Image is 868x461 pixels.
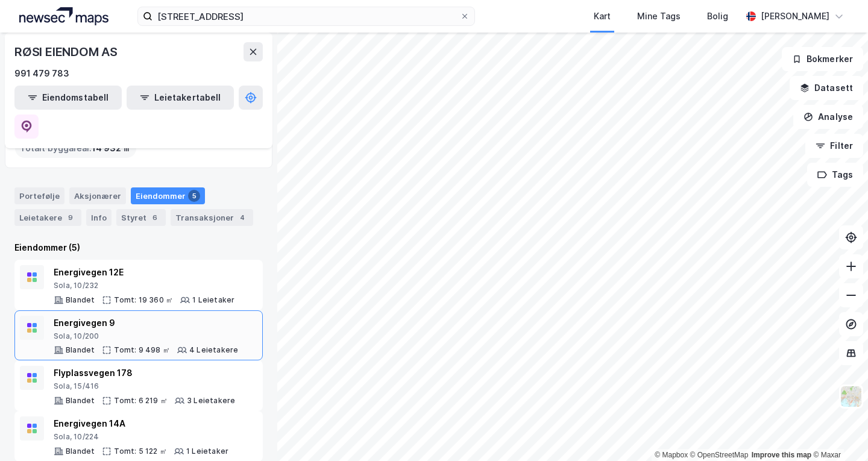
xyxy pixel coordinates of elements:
[14,209,81,226] div: Leietakere
[236,212,248,224] div: 4
[14,240,263,255] div: Eiendommer (5)
[54,432,228,442] div: Sola, 10/224
[187,396,235,406] div: 3 Leietakere
[761,9,829,24] div: [PERSON_NAME]
[86,209,112,226] div: Info
[54,381,235,391] div: Sola, 15/416
[655,451,688,459] a: Mapbox
[782,47,863,71] button: Bokmerker
[131,187,205,204] div: Eiendommer
[19,7,108,25] img: logo.a4113a55bc3d86da70a041830d287a7e.svg
[805,134,863,158] button: Filter
[54,316,238,330] div: Energivegen 9
[54,366,235,380] div: Flyplassvegen 178
[793,105,863,129] button: Analyse
[116,209,166,226] div: Styret
[66,345,95,355] div: Blandet
[127,86,234,110] button: Leietakertabell
[690,451,749,459] a: OpenStreetMap
[114,295,173,305] div: Tomt: 19 360 ㎡
[69,187,126,204] div: Aksjonærer
[186,447,228,456] div: 1 Leietaker
[14,187,64,204] div: Portefølje
[66,396,95,406] div: Blandet
[807,163,863,187] button: Tags
[54,416,228,431] div: Energivegen 14A
[189,345,238,355] div: 4 Leietakere
[192,295,234,305] div: 1 Leietaker
[594,9,611,24] div: Kart
[14,66,69,81] div: 991 479 783
[114,396,168,406] div: Tomt: 6 219 ㎡
[188,190,200,202] div: 5
[149,212,161,224] div: 6
[808,403,868,461] iframe: Chat Widget
[64,212,77,224] div: 9
[114,345,170,355] div: Tomt: 9 498 ㎡
[54,331,238,341] div: Sola, 10/200
[153,7,460,25] input: Søk på adresse, matrikkel, gårdeiere, leietakere eller personer
[54,281,234,290] div: Sola, 10/232
[637,9,681,24] div: Mine Tags
[114,447,167,456] div: Tomt: 5 122 ㎡
[14,42,120,61] div: RØSI EIENDOM AS
[707,9,728,24] div: Bolig
[808,403,868,461] div: Kontrollprogram for chat
[66,447,95,456] div: Blandet
[840,385,863,408] img: Z
[790,76,863,100] button: Datasett
[171,209,253,226] div: Transaksjoner
[54,265,234,280] div: Energivegen 12E
[14,86,122,110] button: Eiendomstabell
[66,295,95,305] div: Blandet
[752,451,811,459] a: Improve this map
